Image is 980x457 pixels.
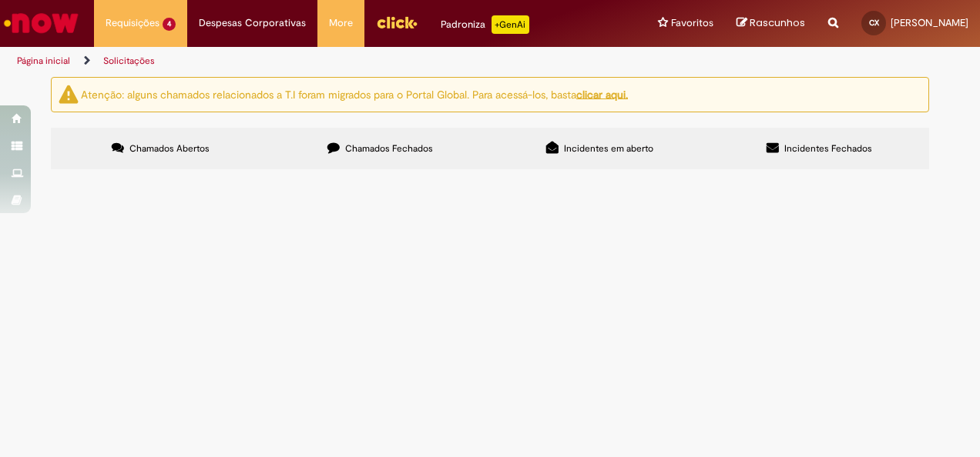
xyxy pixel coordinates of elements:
[576,87,628,101] a: clicar aqui.
[106,15,159,31] span: Requisições
[12,47,642,75] ul: Trilhas de página
[737,16,805,31] a: Rascunhos
[329,15,353,31] span: More
[564,142,653,155] span: Incidentes em aberto
[891,16,968,29] span: [PERSON_NAME]
[671,15,713,31] span: Favoritos
[17,55,70,67] a: Página inicial
[869,18,879,28] span: CX
[103,55,155,67] a: Solicitações
[345,142,433,155] span: Chamados Fechados
[81,87,628,101] ng-bind-html: Atenção: alguns chamados relacionados a T.I foram migrados para o Portal Global. Para acessá-los,...
[492,15,529,34] p: +GenAi
[2,8,81,38] img: ServiceNow
[784,142,872,155] span: Incidentes Fechados
[163,18,176,31] span: 4
[129,142,210,155] span: Chamados Abertos
[376,11,418,34] img: click_logo_yellow_360x200.png
[199,15,306,31] span: Despesas Corporativas
[441,15,529,34] div: Padroniza
[750,15,805,30] span: Rascunhos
